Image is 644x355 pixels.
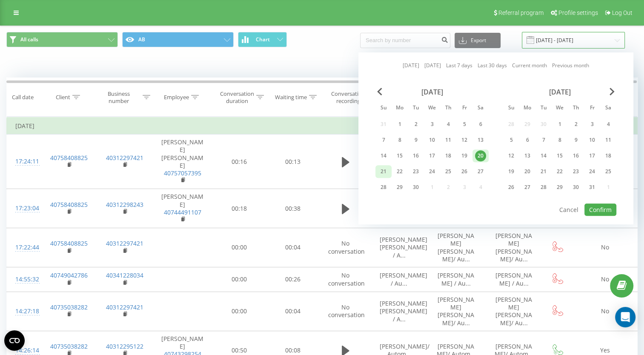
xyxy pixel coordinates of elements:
[459,119,470,130] div: 5
[375,165,392,178] div: Sun Sep 21, 2025
[615,307,635,327] div: Open Intercom Messenger
[570,150,581,161] div: 16
[503,165,519,178] div: Sun Oct 19, 2025
[408,181,424,194] div: Tue Sep 30, 2025
[522,182,533,193] div: 27
[443,119,454,130] div: 4
[568,134,584,146] div: Thu Oct 9, 2025
[426,119,438,130] div: 3
[212,228,266,267] td: 00:00
[584,149,600,162] div: Fri Oct 17, 2025
[394,150,405,161] div: 15
[554,166,565,177] div: 22
[256,37,270,43] span: Chart
[164,208,201,216] a: 40744491107
[458,102,471,115] abbr: Friday
[410,182,421,193] div: 30
[378,182,389,193] div: 28
[442,102,455,115] abbr: Thursday
[266,292,320,331] td: 00:04
[568,181,584,194] div: Thu Oct 30, 2025
[538,182,549,193] div: 28
[478,62,507,70] a: Last 30 days
[424,118,440,131] div: Wed Sep 3, 2025
[506,182,517,193] div: 26
[440,165,456,178] div: Thu Sep 25, 2025
[568,149,584,162] div: Thu Oct 16, 2025
[443,166,454,177] div: 25
[586,102,598,115] abbr: Friday
[424,149,440,162] div: Wed Sep 17, 2025
[403,62,419,70] a: [DATE]
[106,303,143,311] a: 40312297421
[106,239,143,247] a: 40312297421
[472,149,489,162] div: Sat Sep 20, 2025
[328,271,365,287] span: No conversation
[600,118,616,131] div: Sat Oct 4, 2025
[394,119,405,130] div: 1
[475,166,486,177] div: 27
[472,134,489,146] div: Sat Sep 13, 2025
[393,102,406,115] abbr: Monday
[600,134,616,146] div: Sat Oct 11, 2025
[220,90,254,105] div: Conversation duration
[409,102,422,115] abbr: Tuesday
[328,303,365,319] span: No conversation
[538,135,549,146] div: 7
[459,135,470,146] div: 12
[410,150,421,161] div: 16
[152,135,212,189] td: [PERSON_NAME] [PERSON_NAME]
[570,182,581,193] div: 30
[15,153,32,170] div: 17:24:11
[472,118,489,131] div: Sat Sep 6, 2025
[554,119,565,130] div: 1
[106,200,143,209] a: 40312298243
[521,102,534,115] abbr: Monday
[380,271,427,287] span: [PERSON_NAME] / Au...
[495,232,532,263] span: [PERSON_NAME] [PERSON_NAME]/ Au...
[584,134,600,146] div: Fri Oct 10, 2025
[474,102,487,115] abbr: Saturday
[603,166,614,177] div: 25
[408,149,424,162] div: Tue Sep 16, 2025
[122,32,234,47] button: AB
[552,165,568,178] div: Wed Oct 22, 2025
[15,200,32,217] div: 17:23:04
[612,9,633,16] span: Log Out
[106,342,143,350] a: 40312295122
[50,200,88,209] a: 40758408825
[519,149,535,162] div: Mon Oct 13, 2025
[12,94,34,101] div: Call date
[408,118,424,131] div: Tue Sep 2, 2025
[552,181,568,194] div: Wed Oct 29, 2025
[377,102,390,115] abbr: Sunday
[552,62,589,70] a: Previous month
[587,135,598,146] div: 10
[15,239,32,256] div: 17:22:44
[438,232,474,263] span: [PERSON_NAME] [PERSON_NAME]/ Au...
[603,150,614,161] div: 18
[50,342,88,350] a: 40735038282
[50,154,88,162] a: 40758408825
[410,119,421,130] div: 2
[438,271,474,287] span: [PERSON_NAME] / Au...
[535,149,552,162] div: Tue Oct 14, 2025
[438,295,474,327] span: [PERSON_NAME] [PERSON_NAME]/ Au...
[503,149,519,162] div: Sun Oct 12, 2025
[275,94,307,101] div: Waiting time
[424,165,440,178] div: Wed Sep 24, 2025
[535,165,552,178] div: Tue Oct 21, 2025
[475,119,486,130] div: 6
[554,135,565,146] div: 8
[394,166,405,177] div: 22
[519,181,535,194] div: Mon Oct 27, 2025
[475,135,486,146] div: 13
[424,134,440,146] div: Wed Sep 10, 2025
[375,134,392,146] div: Sun Sep 7, 2025
[538,150,549,161] div: 14
[456,134,472,146] div: Fri Sep 12, 2025
[472,165,489,178] div: Sat Sep 27, 2025
[375,88,489,96] div: [DATE]
[377,88,382,95] span: Previous Month
[378,150,389,161] div: 14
